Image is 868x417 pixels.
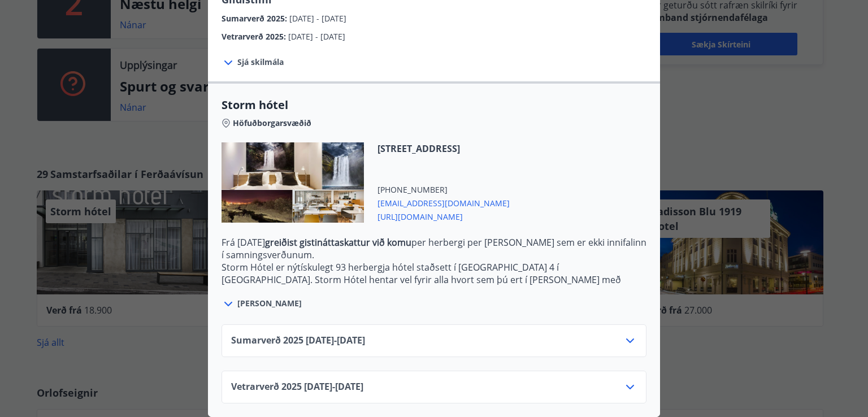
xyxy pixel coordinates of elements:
[222,97,646,113] span: Storm hótel
[377,184,510,196] span: [PHONE_NUMBER]
[377,196,510,209] span: [EMAIL_ADDRESS][DOMAIN_NAME]
[222,31,288,42] span: Vetrarverð 2025 :
[377,209,510,223] span: [URL][DOMAIN_NAME]
[377,142,510,155] span: [STREET_ADDRESS]
[222,13,289,24] span: Sumarverð 2025 :
[288,31,345,42] span: [DATE] - [DATE]
[237,57,284,68] span: Sjá skilmála
[289,13,346,24] span: [DATE] - [DATE]
[233,118,311,129] span: Höfuðborgarsvæðið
